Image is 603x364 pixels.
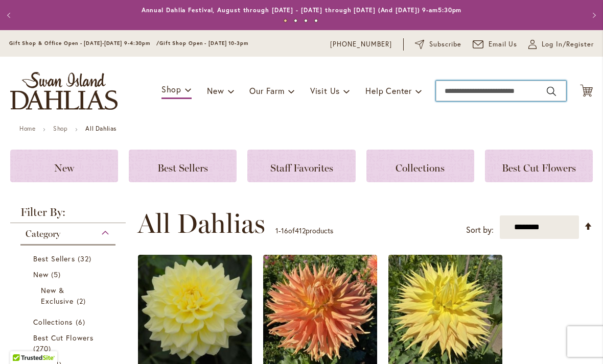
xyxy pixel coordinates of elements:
[159,40,248,46] span: Gift Shop Open - [DATE] 10-3pm
[365,85,412,96] span: Help Center
[33,269,105,280] a: New
[542,39,594,50] span: Log In/Register
[10,72,118,110] a: store logo
[33,253,105,264] a: Best Sellers
[26,228,60,239] span: Category
[275,226,279,235] span: 1
[54,162,74,174] span: New
[137,208,265,239] span: All Dahlias
[466,221,494,239] label: Sort by:
[19,125,35,132] a: Home
[33,332,105,354] a: Best Cut Flowers
[207,85,224,96] span: New
[51,269,63,280] span: 5
[85,125,117,132] strong: All Dahlias
[396,162,445,174] span: Collections
[330,39,392,50] a: [PHONE_NUMBER]
[294,19,297,22] button: 2 of 4
[10,207,126,223] strong: Filter By:
[284,19,287,22] button: 1 of 4
[528,39,594,50] a: Log In/Register
[275,223,333,239] p: - of products
[415,39,461,50] a: Subscribe
[583,5,603,26] button: Next
[310,85,340,96] span: Visit Us
[41,285,74,306] span: New & Exclusive
[270,162,333,174] span: Staff Favorites
[33,317,105,327] a: Collections
[8,328,36,356] iframe: Launch Accessibility Center
[429,39,461,50] span: Subscribe
[33,254,75,263] span: Best Sellers
[366,150,474,182] a: Collections
[9,40,159,46] span: Gift Shop & Office Open - [DATE]-[DATE] 9-4:30pm /
[161,84,181,94] span: Shop
[33,333,94,343] span: Best Cut Flowers
[10,150,118,182] a: New
[33,317,73,327] span: Collections
[77,296,88,306] span: 2
[281,226,288,235] span: 16
[33,343,54,354] span: 270
[53,125,67,132] a: Shop
[33,270,49,279] span: New
[489,39,518,50] span: Email Us
[142,6,462,14] a: Annual Dahlia Festival, August through [DATE] - [DATE] through [DATE] (And [DATE]) 9-am5:30pm
[485,150,593,182] a: Best Cut Flowers
[78,253,94,264] span: 32
[473,39,518,50] a: Email Us
[502,162,576,174] span: Best Cut Flowers
[314,19,318,22] button: 4 of 4
[247,150,355,182] a: Staff Favorites
[249,85,284,96] span: Our Farm
[295,226,306,235] span: 412
[129,150,237,182] a: Best Sellers
[76,317,88,327] span: 6
[304,19,308,22] button: 3 of 4
[157,162,208,174] span: Best Sellers
[41,285,98,306] a: New &amp; Exclusive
